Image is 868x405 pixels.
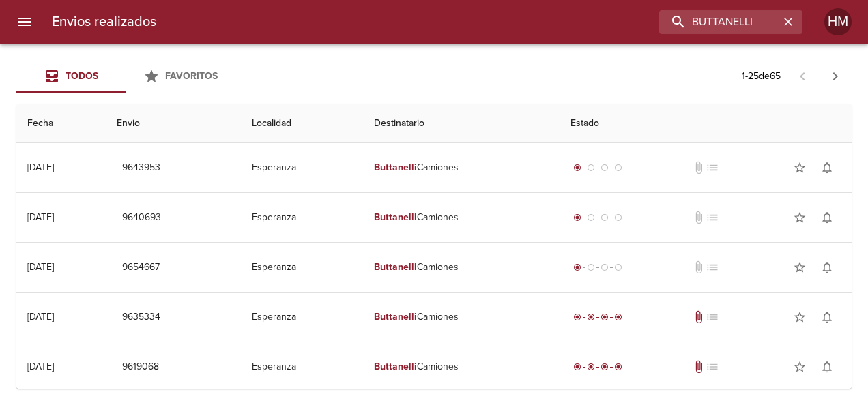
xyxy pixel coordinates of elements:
span: notifications_none [820,211,834,224]
span: notifications_none [820,360,834,374]
span: radio_button_checked [614,363,622,371]
td: Camiones [363,193,560,242]
p: 1 - 25 de 65 [742,70,781,83]
th: Fecha [16,104,106,143]
span: No tiene pedido asociado [706,161,719,175]
span: No tiene pedido asociado [706,211,719,224]
span: radio_button_checked [587,313,595,321]
div: HM [824,8,852,35]
span: star_border [793,161,807,175]
span: Todos [66,70,98,82]
h6: Envios realizados [52,11,156,33]
span: radio_button_checked [573,363,581,371]
span: radio_button_unchecked [601,213,609,222]
button: menu [8,5,41,38]
span: 9619068 [122,359,159,376]
button: Activar notificaciones [813,353,841,380]
th: Localidad [241,104,363,143]
span: No tiene documentos adjuntos [692,161,706,175]
div: Generado [570,161,625,175]
em: Buttanelli [374,361,417,372]
em: Buttanelli [374,261,417,273]
button: 9643953 [117,155,166,181]
span: star_border [793,260,807,274]
span: radio_button_checked [601,363,609,371]
td: Esperanza [241,143,363,192]
td: Esperanza [241,292,363,342]
span: radio_button_checked [573,313,581,321]
span: notifications_none [820,310,834,324]
span: radio_button_checked [573,263,581,271]
span: Tiene documentos adjuntos [692,310,706,324]
button: Activar notificaciones [813,254,841,281]
span: Favoritos [165,70,218,82]
span: Pagina anterior [786,69,819,82]
span: No tiene pedido asociado [706,260,719,274]
button: 9635334 [117,305,166,330]
span: radio_button_unchecked [601,263,609,271]
span: 9654667 [122,259,160,276]
span: radio_button_checked [587,363,595,371]
input: buscar [659,10,779,34]
td: Esperanza [241,243,363,292]
span: radio_button_unchecked [614,164,622,172]
button: Activar notificaciones [813,154,841,181]
button: Agregar a favoritos [786,303,813,331]
span: star_border [793,360,807,374]
td: Camiones [363,292,560,342]
button: Agregar a favoritos [786,353,813,380]
span: Pagina siguiente [819,60,852,93]
button: Agregar a favoritos [786,204,813,231]
td: Camiones [363,243,560,292]
div: [DATE] [27,211,54,223]
span: No tiene documentos adjuntos [692,260,706,274]
em: Buttanelli [374,162,417,173]
span: notifications_none [820,161,834,175]
button: Agregar a favoritos [786,254,813,281]
div: Tabs Envios [16,60,235,93]
td: Camiones [363,143,560,192]
em: Buttanelli [374,311,417,322]
span: radio_button_checked [614,313,622,321]
span: radio_button_unchecked [614,213,622,222]
span: star_border [793,211,807,224]
span: star_border [793,310,807,324]
span: Tiene documentos adjuntos [692,360,706,374]
button: 9640693 [117,205,167,230]
div: [DATE] [27,261,54,273]
button: 9619068 [117,355,164,380]
td: Esperanza [241,342,363,391]
div: Entregado [570,310,625,324]
span: radio_button_unchecked [587,263,595,271]
button: Agregar a favoritos [786,154,813,181]
span: radio_button_checked [573,164,581,172]
span: radio_button_unchecked [601,164,609,172]
th: Envio [106,104,241,143]
button: 9654667 [117,255,165,280]
div: [DATE] [27,361,54,372]
td: Camiones [363,342,560,391]
span: No tiene documentos adjuntos [692,211,706,224]
span: radio_button_unchecked [614,263,622,271]
div: Entregado [570,360,625,374]
th: Estado [560,104,852,143]
th: Destinatario [363,104,560,143]
div: Generado [570,211,625,224]
span: notifications_none [820,260,834,274]
span: 9643953 [122,160,160,177]
div: Generado [570,260,625,274]
div: [DATE] [27,162,54,173]
em: Buttanelli [374,211,417,223]
button: Activar notificaciones [813,303,841,331]
button: Activar notificaciones [813,204,841,231]
span: radio_button_checked [601,313,609,321]
div: [DATE] [27,311,54,322]
span: radio_button_checked [573,213,581,222]
span: radio_button_unchecked [587,164,595,172]
span: No tiene pedido asociado [706,360,719,374]
span: radio_button_unchecked [587,213,595,222]
span: 9635334 [122,309,160,326]
span: 9640693 [122,209,161,226]
span: No tiene pedido asociado [706,310,719,324]
td: Esperanza [241,193,363,242]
